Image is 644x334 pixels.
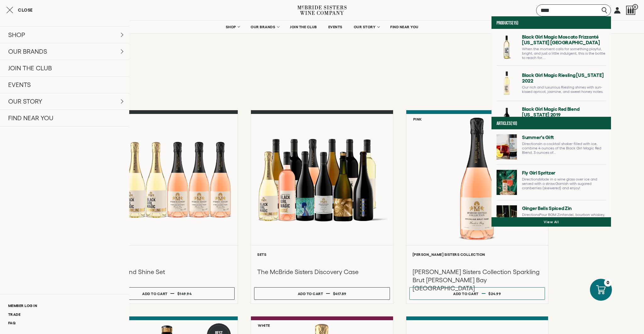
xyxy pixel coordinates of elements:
[333,292,347,296] span: $417.89
[257,268,386,276] h3: The McBride Sisters Discovery Case
[247,21,283,33] a: OUR BRANDS
[225,25,236,29] span: SHOP
[453,289,479,298] div: Add to cart
[324,21,347,33] a: EVENTS
[99,287,235,300] button: Add to cart $149.94
[102,252,231,256] h6: Sets
[497,34,606,65] a: Go to Black Girl Magic Moscato Frizzanté California NV page
[497,205,606,235] a: Go to Ginger Bells Spiced Zin page
[142,289,168,298] div: Add to cart
[354,25,376,29] span: OUR STORY
[390,25,419,29] span: FIND NEAR YOU
[350,21,383,33] a: OUR STORY
[102,268,231,276] h3: Sparkle and Shine Set
[257,252,386,256] h6: Sets
[18,8,33,12] span: Close
[413,117,422,121] h6: Pink
[632,4,638,10] span: 0
[177,292,192,296] span: $149.94
[511,121,517,127] span: (10)
[298,289,323,298] div: Add to cart
[290,25,317,29] span: JOIN THE CLUB
[221,21,243,33] a: SHOP
[497,20,606,26] h4: Products
[96,110,238,304] a: Sparkling and Shine Sparkling Set Sets Sparkle and Shine Set Add to cart $149.94
[406,110,548,304] a: Pink 92 Points McBride Sisters Collection Sparkling Brut Rose Hawke's Bay NV [PERSON_NAME] Sister...
[286,21,321,33] a: JOIN THE CLUB
[512,20,518,26] span: (15)
[254,287,390,300] button: Add to cart $417.89
[497,134,606,164] a: Go to Summer's Gift page
[497,106,606,137] a: Go to Black Girl Magic Red Blend California 2019 page
[413,268,542,292] h3: [PERSON_NAME] Sisters Collection Sparkling Brut [PERSON_NAME] Bay [GEOGRAPHIC_DATA]
[497,170,606,200] a: Go to Fly Girl Spritzer page
[258,323,270,327] h6: White
[488,292,501,296] span: $24.99
[409,287,545,300] button: Add to cart $24.99
[497,71,606,101] a: Go to Black Girl Magic Riesling California 2022 page
[251,25,275,29] span: OUR BRANDS
[497,121,606,127] h4: Articles
[386,21,423,33] a: FIND NEAR YOU
[413,252,542,256] h6: [PERSON_NAME] Sisters Collection
[6,6,33,14] button: Close cart
[328,25,342,29] span: EVENTS
[604,279,612,287] div: 0
[544,220,559,224] a: View all
[251,110,393,304] a: McBride Sisters Full Set Sets The McBride Sisters Discovery Case Add to cart $417.89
